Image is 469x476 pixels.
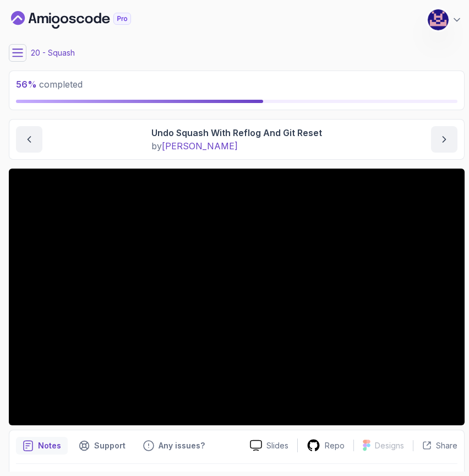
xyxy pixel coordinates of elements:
[162,140,238,152] span: [PERSON_NAME]
[151,126,322,139] p: Undo Squash With Reflog And Git Reset
[72,437,132,455] button: Support button
[375,440,404,451] p: Designs
[16,437,68,455] button: notes button
[436,440,457,451] p: Share
[16,79,83,90] span: completed
[16,126,42,153] button: previous content
[428,9,449,30] img: user profile image
[137,437,211,455] button: Feedback button
[241,440,297,451] a: Slides
[151,139,322,153] p: by
[11,11,156,29] a: Dashboard
[31,47,75,58] p: 20 - Squash
[298,439,353,452] a: Repo
[16,79,37,90] span: 56 %
[94,440,126,451] p: Support
[9,169,465,425] iframe: 3 - Undo squash with reflog and git reset
[266,440,288,451] p: Slides
[38,440,61,451] p: Notes
[159,440,205,451] p: Any issues?
[427,9,462,31] button: user profile image
[413,440,457,451] button: Share
[431,126,457,153] button: next content
[325,440,345,451] p: Repo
